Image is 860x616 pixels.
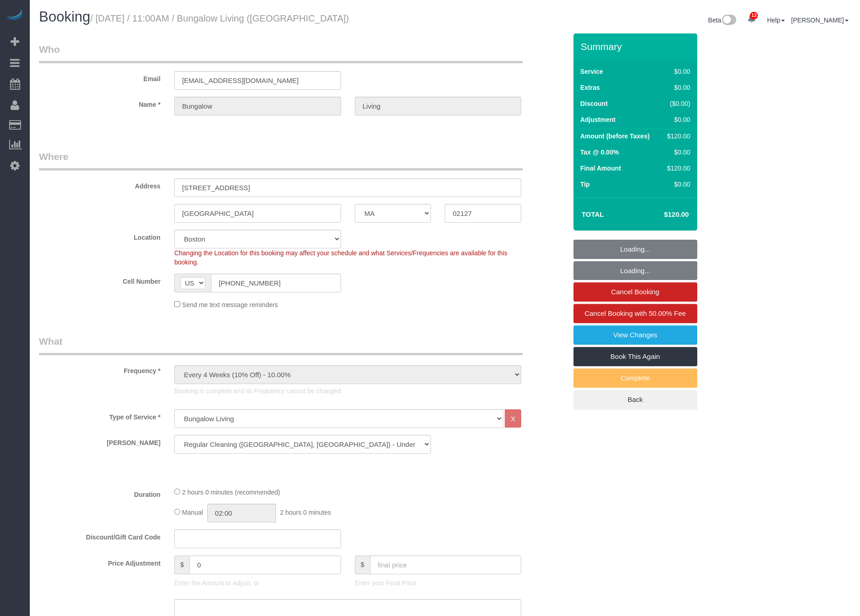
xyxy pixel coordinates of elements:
a: Cancel Booking [573,282,697,302]
label: Name * [32,97,167,109]
input: Zip Code [445,204,521,223]
div: $120.00 [663,132,690,141]
span: Cancel Booking with 50.00% Fee [584,309,686,317]
a: [PERSON_NAME] [791,16,849,24]
p: Booking is complete and its Frequency cannot be changed [174,386,521,396]
a: Cancel Booking with 50.00% Fee [573,304,697,323]
a: Beta [708,16,737,24]
h4: $120.00 [636,211,689,219]
label: Location [32,230,167,242]
label: Adjustment [580,115,616,124]
span: Changing the Location for this booking may affect your schedule and what Services/Frequencies are... [174,249,507,266]
div: $120.00 [663,164,690,173]
label: Address [32,178,167,191]
strong: Total [582,210,604,218]
span: 2 hours 0 minutes [280,509,331,516]
label: Final Amount [580,164,621,173]
legend: Where [39,150,523,170]
label: Price Adjustment [32,555,167,568]
span: $ [174,555,189,574]
label: Email [32,71,167,83]
span: $ [355,555,370,574]
span: 13 [750,12,758,19]
label: Discount/Gift Card Code [32,529,167,542]
span: Booking [39,9,90,25]
div: $0.00 [663,83,690,92]
label: [PERSON_NAME] [32,435,167,447]
div: $0.00 [663,115,690,124]
p: Enter your Final Price [355,578,522,588]
label: Tip [580,180,590,189]
span: Send me text message reminders [182,301,278,308]
label: Amount (before Taxes) [580,132,650,141]
label: Frequency * [32,363,167,375]
small: / [DATE] / 11:00AM / Bungalow Living ([GEOGRAPHIC_DATA]) [90,13,349,23]
span: Manual [182,509,203,516]
input: final price [370,555,522,574]
input: Cell Number [211,274,341,292]
a: Back [573,390,697,409]
img: New interface [721,15,736,27]
p: Enter the Amount to Adjust, or [174,578,341,588]
h3: Summary [581,41,693,52]
legend: Who [39,43,523,63]
label: Extras [580,83,600,92]
a: View Changes [573,325,697,345]
legend: What [39,335,523,355]
input: City [174,204,341,223]
div: ($0.00) [663,99,690,108]
a: 13 [743,9,761,29]
img: Automaid Logo [6,9,24,22]
div: $0.00 [663,180,690,189]
label: Service [580,67,603,76]
div: $0.00 [663,67,690,76]
input: Email [174,71,341,90]
input: Last Name [355,97,522,115]
input: First Name [174,97,341,115]
a: Help [767,16,785,24]
div: $0.00 [663,148,690,157]
a: Book This Again [573,347,697,366]
label: Cell Number [32,274,167,286]
label: Type of Service * [32,409,167,422]
label: Tax @ 0.00% [580,148,619,157]
label: Discount [580,99,608,108]
label: Duration [32,487,167,499]
span: 2 hours 0 minutes (recommended) [182,489,280,496]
